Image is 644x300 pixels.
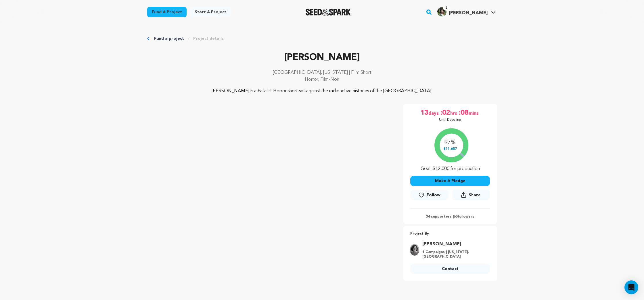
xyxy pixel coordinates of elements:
button: Make A Pledge [410,176,490,186]
span: :08 [458,108,469,118]
span: Share [469,192,481,198]
button: Share [452,190,490,200]
p: 1 Campaigns | [US_STATE], [GEOGRAPHIC_DATA] [422,250,486,259]
span: 65 [454,215,458,218]
p: [PERSON_NAME] is a Fatalist Horror short set against the radioactive histories of the [GEOGRAPHIC... [182,88,462,95]
span: Shea F.'s Profile [436,6,497,18]
p: Horror, Film-Noir [147,76,497,83]
a: Seed&Spark Homepage [306,9,351,16]
span: Follow [427,192,440,198]
span: 5 [443,5,450,11]
div: Breadcrumb [147,36,497,41]
span: Share [452,190,490,203]
img: 7f2a9a7b5fa6956e.jpg [410,244,419,256]
span: days [428,108,440,118]
p: Project By [410,231,490,237]
a: Project details [193,36,224,41]
a: Fund a project [147,7,187,17]
p: Until Deadline [439,118,461,122]
a: Contact [410,264,490,274]
span: mins [469,108,480,118]
button: Follow [410,190,448,200]
p: [GEOGRAPHIC_DATA], [US_STATE] | Film Short [147,69,497,76]
a: Start a project [190,7,231,17]
div: Shea F.'s Profile [437,7,488,16]
span: 13 [420,108,428,118]
img: Seed&Spark Logo Dark Mode [306,9,351,16]
a: Fund a project [154,36,184,41]
p: [PERSON_NAME] [147,51,497,65]
a: Shea F.'s Profile [436,6,497,16]
p: 34 supporters | followers [410,214,490,219]
img: 85a4436b0cd5ff68.jpg [437,7,446,16]
span: :02 [440,108,450,118]
div: Open Intercom Messenger [624,280,638,294]
a: Goto Sabrina Ghidossi profile [422,241,486,248]
span: hrs [450,108,458,118]
span: [PERSON_NAME] [449,11,488,15]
